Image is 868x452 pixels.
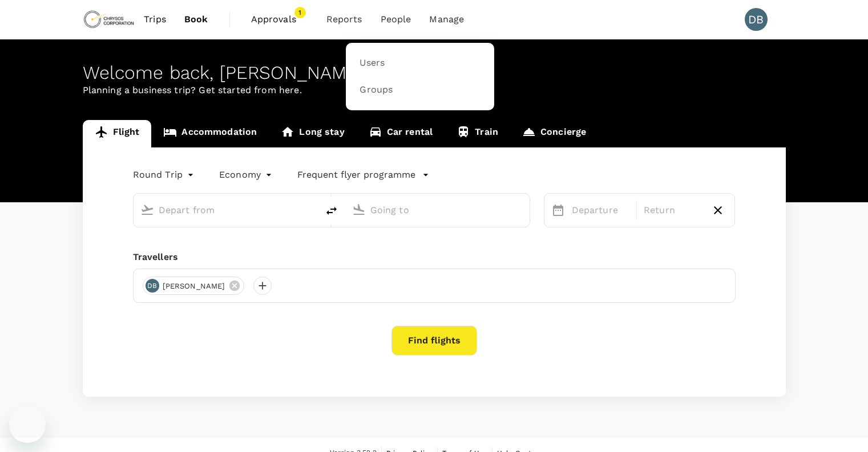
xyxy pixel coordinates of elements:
div: DB [745,8,768,31]
span: Groups [360,83,393,97]
span: [PERSON_NAME] [156,281,232,292]
p: Frequent flyer programme [297,168,415,182]
div: Round Trip [133,166,197,184]
span: Manage [429,13,464,26]
span: Trips [144,13,166,26]
a: Long stay [269,120,356,147]
a: Groups [353,77,487,103]
div: Travellers [133,250,736,264]
span: People [381,13,411,26]
button: Open [522,209,524,211]
div: Economy [219,166,274,184]
button: Find flights [391,326,477,355]
span: Reports [326,13,362,26]
img: Chrysos Corporation [83,7,135,32]
a: Concierge [510,120,598,147]
span: Users [360,57,385,70]
span: Approvals [251,13,308,26]
p: Planning a business trip? Get started from here. [83,83,786,97]
button: Open [310,209,312,211]
a: Users [353,50,487,77]
div: Welcome back , [PERSON_NAME] . [83,62,786,83]
a: Train [445,120,510,147]
button: Frequent flyer programme [297,168,429,182]
button: delete [318,197,345,225]
span: Book [184,13,208,26]
div: DB[PERSON_NAME] [143,277,245,295]
iframe: Button to launch messaging window [9,406,46,443]
p: Return [644,203,701,217]
a: Flight [83,120,152,147]
input: Going to [370,201,506,219]
input: Depart from [159,201,294,219]
p: Departure [572,203,629,217]
a: Car rental [357,120,445,147]
div: DB [146,279,159,293]
span: 1 [294,7,306,18]
a: Accommodation [151,120,269,147]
